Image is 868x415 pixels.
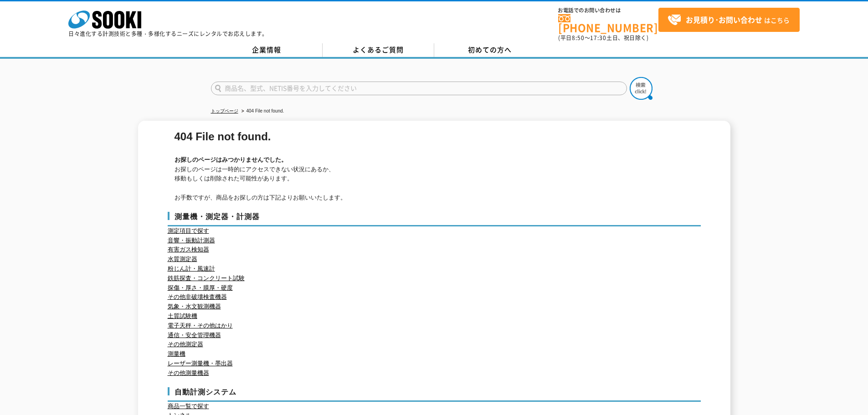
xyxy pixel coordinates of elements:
h1: 404 File not found. [175,132,696,142]
a: 鉄筋探査・コンクリート試験 [168,275,245,282]
a: [PHONE_NUMBER] [558,14,658,33]
a: よくあるご質問 [323,43,434,57]
a: 商品一覧で探す [168,403,209,410]
a: 探傷・厚さ・膜厚・硬度 [168,284,233,291]
a: その他測定器 [168,341,203,348]
a: 企業情報 [211,43,323,57]
h3: 自動計測システム [168,387,701,402]
a: その他測量機器 [168,369,209,376]
a: 通信・安全管理機器 [168,332,221,338]
a: 初めての方へ [434,43,546,57]
p: お探しのページは一時的にアクセスできない状況にあるか、 移動もしくは削除された可能性があります。 お手数ですが、商品をお探しの方は下記よりお願いいたします。 [175,165,696,203]
strong: お見積り･お問い合わせ [686,14,762,25]
li: 404 File not found. [240,107,284,116]
a: その他非破壊検査機器 [168,293,227,300]
a: お見積り･お問い合わせはこちら [658,8,800,32]
a: 測定項目で探す [168,227,209,234]
span: 初めての方へ [468,45,512,55]
a: 音響・振動計測器 [168,237,215,244]
a: 土質試験機 [168,313,197,319]
span: お電話でのお問い合わせは [558,8,658,13]
a: 水質測定器 [168,256,197,262]
span: 8:50 [572,34,585,42]
a: トップページ [211,108,238,113]
input: 商品名、型式、NETIS番号を入力してください [211,82,627,95]
p: 日々進化する計測技術と多種・多様化するニーズにレンタルでお応えします。 [68,31,268,36]
img: btn_search.png [630,77,652,100]
span: 17:30 [590,34,606,42]
a: 粉じん計・風速計 [168,265,215,272]
span: はこちら [668,13,790,27]
h2: お探しのページはみつかりませんでした。 [175,155,696,165]
h3: 測量機・測定器・計測器 [168,212,701,226]
a: 有害ガス検知器 [168,246,209,253]
a: レーザー測量機・墨出器 [168,360,233,367]
a: 電子天秤・その他はかり [168,322,233,329]
a: 測量機 [168,350,185,357]
a: 気象・水文観測機器 [168,303,221,310]
span: (平日 ～ 土日、祝日除く) [558,34,648,42]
